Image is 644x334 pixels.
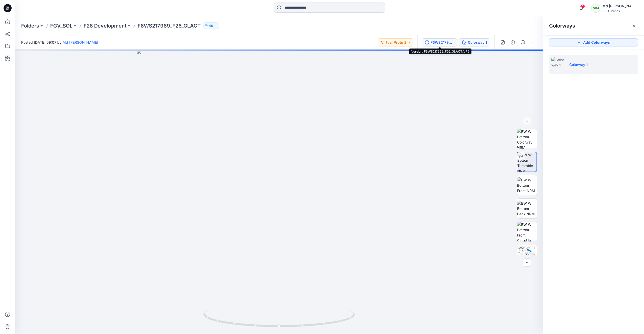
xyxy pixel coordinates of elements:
button: Colorway 1 [459,38,490,46]
a: Md [PERSON_NAME] [63,40,98,44]
span: Posted [DATE] 09:07 by [21,40,98,45]
img: BW W Bottom Front NRM [517,177,537,193]
div: 15 % [521,253,533,257]
img: BW W Bottom Turntable NRM [517,152,536,172]
a: F26 Development [84,22,126,29]
img: Colorway 1 [551,57,566,72]
p: 48 [209,23,213,29]
button: Add Colorways [549,38,638,46]
img: BW W Bottom Colorway NRM [517,129,537,149]
img: BW W Bottom Front CloseUp NRM [517,222,537,242]
div: CSC Brands [602,9,638,13]
div: Md [PERSON_NAME] [602,3,638,9]
button: Details [509,38,517,46]
img: F6WS217969_F26_GLACT_VP2 Colorway 1 [517,245,537,265]
h2: Colorways [549,23,575,29]
p: F6WS217969_F26_GLACT [138,22,201,29]
a: FGV_SOL [50,22,72,29]
img: BW W Bottom Back NRM [517,201,537,217]
div: MM [591,4,600,13]
a: Folders [21,22,39,29]
div: F6WS217969_F26_GLACT_VP2 [431,40,454,45]
button: 48 [203,22,219,29]
p: Colorway 1 [569,62,588,67]
span: 1 [581,4,585,8]
button: F6WS217969_F26_GLACT_VP2 [422,38,457,46]
div: Colorway 1 [468,40,487,45]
